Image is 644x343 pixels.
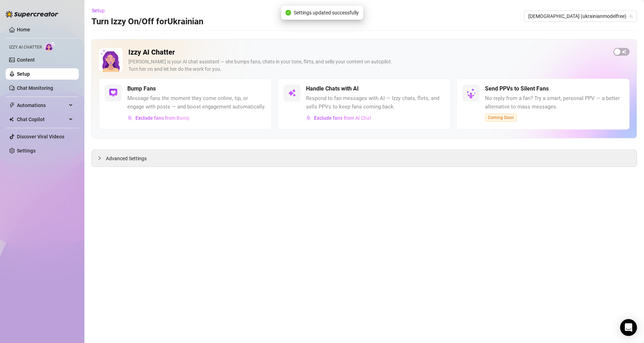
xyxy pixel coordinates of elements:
img: AI Chatter [45,41,56,51]
span: Setup [92,8,105,13]
span: Respond to fan messages with AI — Izzy chats, flirts, and sells PPVs to keep fans coming back. [306,94,445,111]
h5: Handle Chats with AI [306,85,359,93]
a: Setup [17,71,30,77]
span: Exclude fans from Bump [135,115,190,121]
span: Izzy AI Chatter [9,44,42,51]
img: Izzy AI Chatter [99,48,123,72]
a: Home [17,27,30,32]
img: Chat Copilot [9,117,14,122]
h2: Izzy AI Chatter [128,48,608,57]
a: Discover Viral Videos [17,134,64,139]
span: Message fans the moment they come online, tip, or engage with posts — and boost engagement automa... [127,94,266,111]
div: collapsed [97,154,106,162]
a: Chat Monitoring [17,85,53,91]
span: Advanced Settings [106,155,147,162]
img: svg%3e [128,116,133,120]
img: svg%3e [306,116,311,120]
span: Automations [17,100,67,111]
div: [PERSON_NAME] is your AI chat assistant — she bumps fans, chats in your tone, flirts, and sells y... [128,58,608,73]
a: Settings [17,148,36,154]
button: Exclude fans from Bump [127,112,190,124]
span: collapsed [97,156,102,160]
span: check-circle [285,10,291,15]
h5: Send PPVs to Silent Fans [485,85,549,93]
img: svg%3e [109,89,117,97]
button: Setup [91,5,110,16]
h3: Turn Izzy On/Off for Ukrainian [91,16,203,27]
h5: Bump Fans [127,85,156,93]
span: team [629,14,633,18]
button: Exclude fans from AI Chat [306,112,372,124]
span: Ukrainian (ukrainianmodelfree) [528,11,633,21]
span: Chat Copilot [17,114,67,125]
img: svg%3e [288,89,296,97]
span: No reply from a fan? Try a smart, personal PPV — a better alternative to mass messages. [485,94,624,111]
img: silent-fans-ppv-o-N6Mmdf.svg [466,88,478,100]
a: Content [17,57,35,63]
div: Open Intercom Messenger [620,319,637,336]
span: Exclude fans from AI Chat [314,115,371,121]
img: logo-BBDzfeDw.svg [6,11,58,18]
span: Coming Soon [485,114,517,121]
span: thunderbolt [9,102,15,108]
span: Settings updated successfully [294,9,359,17]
